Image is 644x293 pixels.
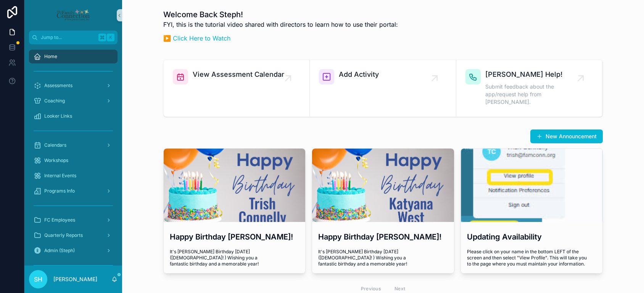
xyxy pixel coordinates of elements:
[163,34,230,42] a: ▶️ Click Here to Watch
[44,188,75,194] span: Programs Info
[318,249,448,267] span: It's [PERSON_NAME] Birthday [DATE] ([DEMOGRAPHIC_DATA]! ) Wishing you a fantastic birthday and a ...
[163,9,398,20] h1: Welcome Back Steph!
[456,60,602,117] a: [PERSON_NAME] Help!Submit feedback about the app/request help from [PERSON_NAME].
[163,20,398,29] p: FYI, this is the tutorial video shared with directors to learn how to use their portal:
[461,149,602,222] div: profile.jpg
[44,113,72,119] span: Looker Links
[44,98,65,104] span: Coaching
[53,275,97,283] p: [PERSON_NAME]
[164,149,305,222] div: unnamed.png
[24,44,122,265] div: scrollable content
[485,83,581,106] span: Submit feedback about the app/request help from [PERSON_NAME].
[29,109,118,123] a: Looker Links
[467,249,596,267] span: Please click on your name in the bottom LEFT of the screen and then select "View Profile". This w...
[170,231,299,243] h3: Happy Birthday [PERSON_NAME]!
[44,217,75,223] span: FC Employees
[29,94,118,108] a: Coaching
[312,148,454,274] a: Happy Birthday [PERSON_NAME]!It's [PERSON_NAME] Birthday [DATE] ([DEMOGRAPHIC_DATA]! ) Wishing yo...
[44,157,68,163] span: Workshops
[44,232,83,238] span: Quarterly Reports
[193,69,284,80] span: View Assessment Calendar
[163,148,306,274] a: Happy Birthday [PERSON_NAME]!It's [PERSON_NAME] Birthday [DATE] ([DEMOGRAPHIC_DATA]! ) Wishing yo...
[41,34,95,40] span: Jump to...
[164,60,310,117] a: View Assessment Calendar
[29,79,118,92] a: Assessments
[530,130,603,143] button: New Announcement
[312,149,454,222] div: unnamed.png
[318,231,448,243] h3: Happy Birthday [PERSON_NAME]!
[44,53,57,60] span: Home
[339,69,379,80] span: Add Activity
[29,154,118,167] a: Workshops
[170,249,299,267] span: It's [PERSON_NAME] Birthday [DATE] ([DEMOGRAPHIC_DATA]! ) Wishing you a fantastic birthday and a ...
[29,169,118,183] a: Internal Events
[44,83,72,89] span: Assessments
[29,213,118,227] a: FC Employees
[108,34,114,40] span: K
[34,275,42,284] span: SH
[29,31,118,44] button: Jump to...K
[44,173,76,179] span: Internal Events
[29,228,118,242] a: Quarterly Reports
[485,69,581,80] span: [PERSON_NAME] Help!
[460,148,603,274] a: Updating AvailabilityPlease click on your name in the bottom LEFT of the screen and then select "...
[29,50,118,63] a: Home
[310,60,456,117] a: Add Activity
[44,142,66,148] span: Calendars
[44,248,75,254] span: Admin (Steph)
[29,138,118,152] a: Calendars
[56,9,90,21] img: App logo
[29,184,118,198] a: Programs Info
[29,244,118,257] a: Admin (Steph)
[467,231,596,243] h3: Updating Availability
